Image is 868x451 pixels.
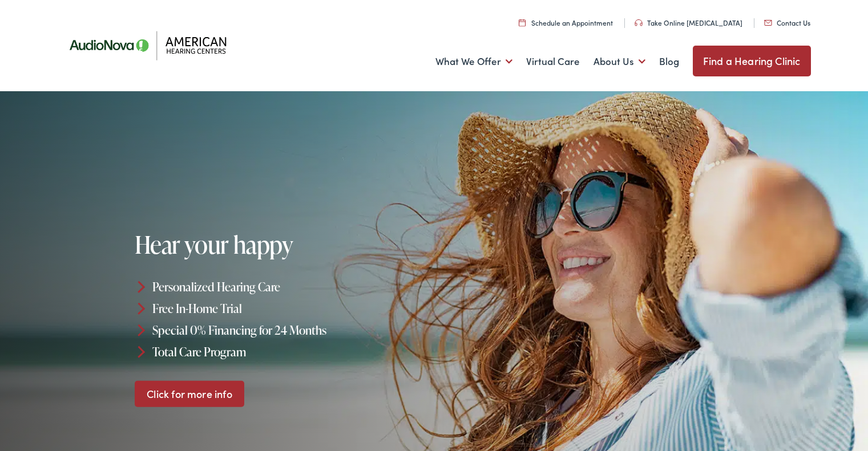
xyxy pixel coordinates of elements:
[135,380,245,407] a: Click for more info
[435,40,512,83] a: What We Offer
[635,18,742,27] a: Take Online [MEDICAL_DATA]
[135,231,438,258] h1: Hear your happy
[594,40,645,83] a: About Us
[526,40,580,83] a: Virtual Care
[693,46,811,76] a: Find a Hearing Clinic
[635,19,643,26] img: utility icon
[764,18,810,27] a: Contact Us
[519,19,526,26] img: utility icon
[659,40,679,83] a: Blog
[135,319,438,341] li: Special 0% Financing for 24 Months
[764,20,772,26] img: utility icon
[135,340,438,362] li: Total Care Program
[135,298,438,319] li: Free In-Home Trial
[519,18,613,27] a: Schedule an Appointment
[135,276,438,298] li: Personalized Hearing Care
